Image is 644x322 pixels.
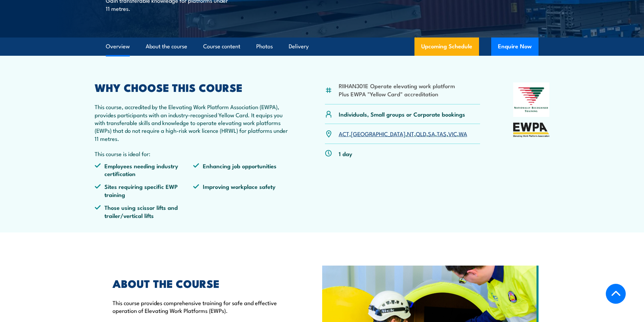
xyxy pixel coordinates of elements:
a: [GEOGRAPHIC_DATA] [351,129,405,138]
li: Improving workplace safety [193,182,292,198]
a: VIC [448,129,457,138]
li: Plus EWPA "Yellow Card" accreditation [339,90,455,98]
a: SA [428,129,435,138]
p: This course provides comprehensive training for safe and effective operation of Elevating Work Pl... [113,299,291,315]
a: Upcoming Schedule [414,38,479,56]
img: Nationally Recognised Training logo. [513,82,550,117]
a: NT [407,129,414,138]
p: This course, accredited by the Elevating Work Platform Association (EWPA), provides participants ... [95,103,292,142]
a: Course content [203,38,240,55]
a: WA [459,129,467,138]
li: Sites requiring specific EWP training [95,182,193,198]
a: TAS [437,129,447,138]
li: Employees needing industry certification [95,162,193,178]
p: , , , , , , , [339,130,467,138]
h2: WHY CHOOSE THIS COURSE [95,82,292,92]
a: Delivery [289,38,309,55]
button: Enquire Now [491,38,539,56]
li: Those using scissor lifts and trailer/vertical lifts [95,203,193,219]
img: EWPA [513,123,550,137]
a: Overview [106,38,130,55]
a: QLD [416,129,426,138]
a: About the course [146,38,187,55]
a: Photos [256,38,273,55]
p: Individuals, Small groups or Corporate bookings [339,110,465,118]
p: 1 day [339,150,352,157]
li: Enhancing job opportunities [193,162,292,178]
a: ACT [339,129,349,138]
h2: ABOUT THE COURSE [113,278,291,288]
li: RIIHAN301E Operate elevating work platform [339,82,455,90]
p: This course is ideal for: [95,150,292,157]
